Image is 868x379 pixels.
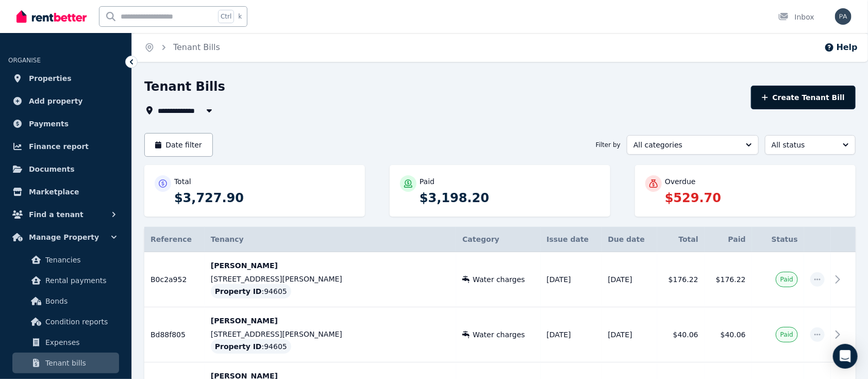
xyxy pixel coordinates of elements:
[596,141,621,149] span: Filter by
[602,307,657,362] td: [DATE]
[765,135,856,155] button: All status
[215,286,262,296] span: Property ID
[29,72,72,85] span: Properties
[238,12,242,21] span: k
[780,331,793,339] span: Paid
[8,136,123,157] a: Finance report
[205,227,456,252] th: Tenancy
[174,176,191,187] p: Total
[8,227,123,248] button: Manage Property
[8,68,123,89] a: Properties
[8,204,123,225] button: Find a tenant
[12,250,119,270] a: Tenancies
[174,190,355,206] p: $3,727.90
[8,91,123,111] a: Add property
[45,295,115,307] span: Bonds
[151,235,192,243] span: Reference
[12,332,119,353] a: Expenses
[541,252,602,307] td: [DATE]
[29,118,69,130] span: Payments
[45,254,115,266] span: Tenancies
[420,190,600,206] p: $3,198.20
[633,140,738,150] span: All categories
[8,57,41,64] span: ORGANISE
[151,331,186,339] span: Bd88f805
[8,113,123,134] a: Payments
[778,12,814,22] div: Inbox
[541,227,602,252] th: Issue date
[420,176,435,187] p: Paid
[12,353,119,373] a: Tenant bills
[705,227,752,252] th: Paid
[45,357,115,369] span: Tenant bills
[627,135,759,155] button: All categories
[657,252,705,307] td: $176.22
[45,274,115,287] span: Rental payments
[132,33,232,62] nav: Breadcrumb
[541,307,602,362] td: [DATE]
[772,140,834,150] span: All status
[29,163,75,175] span: Documents
[473,329,525,340] span: Water charges
[211,339,291,354] div: : 94605
[211,274,450,284] p: [STREET_ADDRESS][PERSON_NAME]
[752,227,804,252] th: Status
[602,227,657,252] th: Due date
[29,186,79,198] span: Marketplace
[29,231,99,243] span: Manage Property
[29,140,89,153] span: Finance report
[751,86,856,109] button: Create Tenant Bill
[211,316,450,326] p: [PERSON_NAME]
[456,227,540,252] th: Category
[144,133,213,157] button: Date filter
[705,307,752,362] td: $40.06
[218,10,234,23] span: Ctrl
[8,182,123,202] a: Marketplace
[780,275,793,284] span: Paid
[45,316,115,328] span: Condition reports
[29,95,83,107] span: Add property
[151,275,187,284] span: B0c2a952
[215,341,262,352] span: Property ID
[29,208,84,221] span: Find a tenant
[835,8,852,25] img: Peter Ambrose
[12,291,119,311] a: Bonds
[211,284,291,299] div: : 94605
[705,252,752,307] td: $176.22
[833,344,858,369] div: Open Intercom Messenger
[657,227,705,252] th: Total
[16,9,87,24] img: RentBetter
[211,260,450,271] p: [PERSON_NAME]
[12,270,119,291] a: Rental payments
[144,78,225,95] h1: Tenant Bills
[665,176,696,187] p: Overdue
[665,190,845,206] p: $529.70
[824,41,858,54] button: Help
[602,252,657,307] td: [DATE]
[211,329,450,339] p: [STREET_ADDRESS][PERSON_NAME]
[173,42,220,52] a: Tenant Bills
[12,311,119,332] a: Condition reports
[657,307,705,362] td: $40.06
[8,159,123,179] a: Documents
[473,274,525,285] span: Water charges
[45,336,115,349] span: Expenses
